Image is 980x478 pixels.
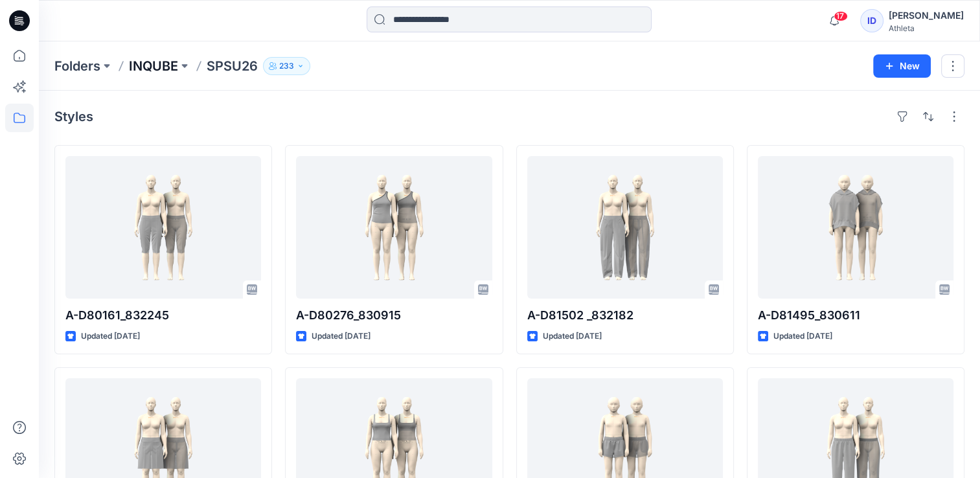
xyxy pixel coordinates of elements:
button: 233 [263,57,310,75]
span: 17 [834,11,848,21]
a: A-D81495_830611 [758,156,953,299]
p: A-D81495_830611 [758,306,953,324]
div: [PERSON_NAME] [889,8,964,23]
p: Updated [DATE] [543,330,602,343]
a: A-D81502 _832182 [527,156,723,299]
p: Updated [DATE] [81,330,140,343]
div: ID [860,9,883,32]
p: Updated [DATE] [773,330,832,343]
a: Folders [54,57,100,75]
button: New [873,54,931,78]
a: INQUBE [129,57,178,75]
p: 233 [279,59,294,73]
p: A-D80276_830915 [296,306,492,324]
a: A-D80161_832245 [65,156,261,299]
p: A-D80161_832245 [65,306,261,324]
h4: Styles [54,109,93,124]
div: Athleta [889,23,964,33]
p: Updated [DATE] [312,330,370,343]
p: SPSU26 [207,57,258,75]
p: A-D81502 _832182 [527,306,723,324]
a: A-D80276_830915 [296,156,492,299]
